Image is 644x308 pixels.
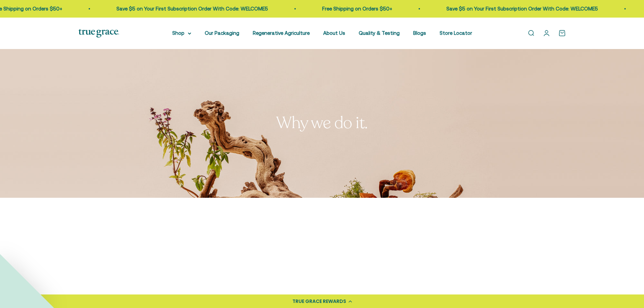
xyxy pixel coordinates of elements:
a: Our Packaging [205,30,239,36]
a: Quality & Testing [359,30,400,36]
split-lines: Why we do it. [276,112,368,134]
div: TRUE GRACE REWARDS [292,298,346,305]
p: Save $5 on Your First Subscription Order With Code: WELCOME5 [116,5,268,13]
a: Regenerative Agriculture [253,30,310,36]
a: Free Shipping on Orders $50+ [322,6,392,11]
a: Store Locator [440,30,472,36]
summary: Shop [172,29,191,37]
a: Blogs [413,30,426,36]
a: About Us [323,30,345,36]
p: Save $5 on Your First Subscription Order With Code: WELCOME5 [446,5,598,13]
